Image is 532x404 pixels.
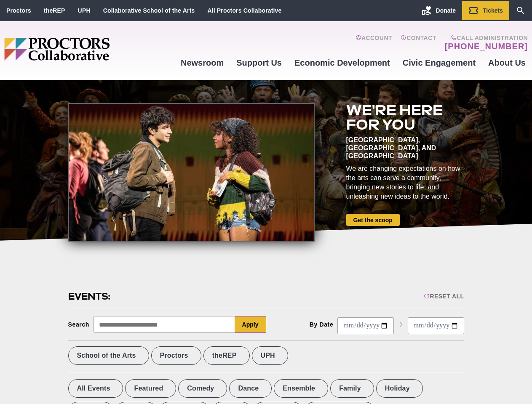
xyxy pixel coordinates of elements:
label: Featured [125,379,176,398]
label: All Events [68,379,123,398]
span: Donate [436,7,456,14]
label: theREP [203,346,250,365]
label: UPH [252,346,288,365]
h2: We're here for you [346,103,464,132]
div: [GEOGRAPHIC_DATA], [GEOGRAPHIC_DATA], and [GEOGRAPHIC_DATA] [346,136,464,160]
label: Ensemble [274,379,328,398]
label: Comedy [178,379,227,398]
span: Tickets [483,7,503,14]
a: theREP [44,7,65,14]
a: Support Us [230,51,288,74]
label: Family [330,379,374,398]
a: About Us [482,51,532,74]
div: By Date [310,321,334,328]
h2: Events: [68,290,112,303]
div: We are changing expectations on how the arts can serve a community, bringing new stories to life,... [346,164,464,201]
a: Contact [401,35,436,51]
button: Apply [235,316,266,333]
a: Proctors [6,7,31,14]
a: Collaborative School of the Arts [103,7,195,14]
label: Holiday [376,379,423,398]
a: Search [509,1,532,20]
img: Proctors logo [4,38,174,61]
a: Tickets [462,1,509,20]
label: Dance [229,379,272,398]
a: Newsroom [174,51,230,74]
div: Reset All [424,293,464,300]
span: Call Administration [442,35,528,41]
a: Civic Engagement [396,51,482,74]
div: Search [68,321,90,328]
a: UPH [78,7,91,14]
label: School of the Arts [68,346,149,365]
a: Donate [415,1,462,20]
a: Get the scoop [346,214,400,226]
a: [PHONE_NUMBER] [445,41,528,51]
label: Proctors [151,346,201,365]
a: All Proctors Collaborative [207,7,281,14]
a: Account [356,35,392,51]
a: Economic Development [288,51,396,74]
